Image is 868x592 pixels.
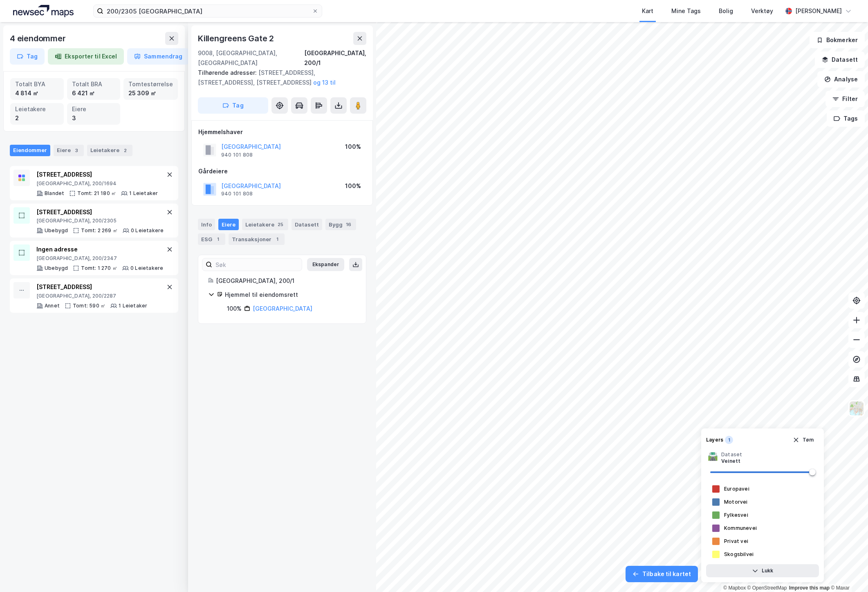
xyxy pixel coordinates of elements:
[719,6,733,16] div: Bolig
[344,220,353,229] div: 16
[13,5,74,17] img: logo.a4113a55bc3d86da70a041830d287a7e.svg
[81,265,117,271] div: Tomt: 1 270 ㎡
[229,233,285,245] div: Transaksjoner
[725,436,733,444] div: 1
[795,6,842,16] div: [PERSON_NAME]
[103,5,312,17] input: Søk på adresse, matrikkel, gårdeiere, leietakere eller personer
[307,258,344,271] button: Ekspander
[198,166,366,176] div: Gårdeiere
[198,219,215,230] div: Info
[345,142,361,152] div: 100%
[789,585,830,591] a: Improve this map
[36,255,163,262] div: [GEOGRAPHIC_DATA], 200/2347
[73,303,105,309] div: Tomt: 590 ㎡
[131,227,164,234] div: 0 Leietakere
[810,32,865,48] button: Bokmerker
[198,68,360,87] div: [STREET_ADDRESS], [STREET_ADDRESS], [STREET_ADDRESS]
[128,80,173,89] div: Tomtestørrelse
[36,207,164,217] div: [STREET_ADDRESS]
[119,303,147,309] div: 1 Leietaker
[747,585,787,591] a: OpenStreetMap
[724,551,754,558] div: Skogsbilvei
[72,105,116,114] div: Eiere
[72,146,81,155] div: 3
[787,433,819,446] button: Tøm
[198,32,276,45] div: Killengreens Gate 2
[212,258,302,271] input: Søk
[815,52,865,68] button: Datasett
[214,235,222,243] div: 1
[292,219,322,230] div: Datasett
[10,48,45,65] button: Tag
[72,89,116,98] div: 6 421 ㎡
[708,451,718,464] div: 🛣️
[45,303,60,309] div: Annet
[225,290,356,300] div: Hjemmel til eiendomsrett
[273,235,281,243] div: 1
[345,181,361,191] div: 100%
[626,566,698,582] button: Tilbake til kartet
[827,553,868,592] iframe: Chat Widget
[130,265,163,271] div: 0 Leietakere
[81,227,118,234] div: Tomt: 2 269 ㎡
[129,190,158,197] div: 1 Leietaker
[45,265,68,271] div: Ubebygd
[721,458,742,464] div: Veinett
[10,32,67,45] div: 4 eiendommer
[642,6,653,16] div: Kart
[77,190,116,197] div: Tomt: 21 180 ㎡
[325,219,356,230] div: Bygg
[128,89,173,98] div: 25 309 ㎡
[706,564,819,577] button: Lukk
[751,6,773,16] div: Verktøy
[724,486,749,492] div: Europavei
[706,437,723,443] div: Layers
[72,114,116,123] div: 3
[198,233,225,245] div: ESG
[216,276,356,286] div: [GEOGRAPHIC_DATA], 200/1
[45,190,64,197] div: Blandet
[827,553,868,592] div: Kontrollprogram for chat
[221,152,253,158] div: 940 101 808
[253,305,312,312] a: [GEOGRAPHIC_DATA]
[45,227,68,234] div: Ubebygd
[15,105,59,114] div: Leietakere
[15,89,59,98] div: 4 814 ㎡
[127,48,189,65] button: Sammendrag
[724,512,748,518] div: Fylkesvei
[72,80,116,89] div: Totalt BRA
[724,538,748,545] div: Privat vei
[15,114,59,123] div: 2
[218,219,239,230] div: Eiere
[304,48,366,68] div: [GEOGRAPHIC_DATA], 200/1
[36,180,158,187] div: [GEOGRAPHIC_DATA], 200/1694
[198,69,258,76] span: Tilhørende adresser:
[198,97,268,114] button: Tag
[724,525,757,531] div: Kommunevei
[825,91,865,107] button: Filter
[48,48,124,65] button: Eksporter til Excel
[36,170,158,179] div: [STREET_ADDRESS]
[36,218,164,224] div: [GEOGRAPHIC_DATA], 200/2305
[15,80,59,89] div: Totalt BYA
[724,499,748,505] div: Motorvei
[10,145,50,156] div: Eiendommer
[827,110,865,127] button: Tags
[849,401,864,416] img: Z
[36,293,147,299] div: [GEOGRAPHIC_DATA], 200/2287
[198,48,304,68] div: 9008, [GEOGRAPHIC_DATA], [GEOGRAPHIC_DATA]
[242,219,288,230] div: Leietakere
[276,220,285,229] div: 25
[87,145,132,156] div: Leietakere
[36,244,163,254] div: Ingen adresse
[227,304,242,314] div: 100%
[817,71,865,87] button: Analyse
[671,6,701,16] div: Mine Tags
[121,146,129,155] div: 2
[723,585,746,591] a: Mapbox
[221,191,253,197] div: 940 101 808
[721,451,742,458] div: Dataset
[54,145,84,156] div: Eiere
[198,127,366,137] div: Hjemmelshaver
[36,282,147,292] div: [STREET_ADDRESS]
